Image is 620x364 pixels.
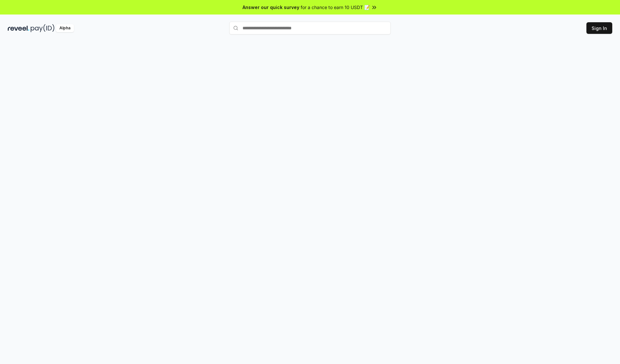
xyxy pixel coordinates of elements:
img: reveel_dark [8,24,29,32]
div: Alpha [56,24,74,32]
img: pay_id [31,24,55,32]
span: for a chance to earn 10 USDT 📝 [301,4,370,11]
span: Answer our quick survey [243,4,299,11]
button: Sign In [586,22,612,34]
